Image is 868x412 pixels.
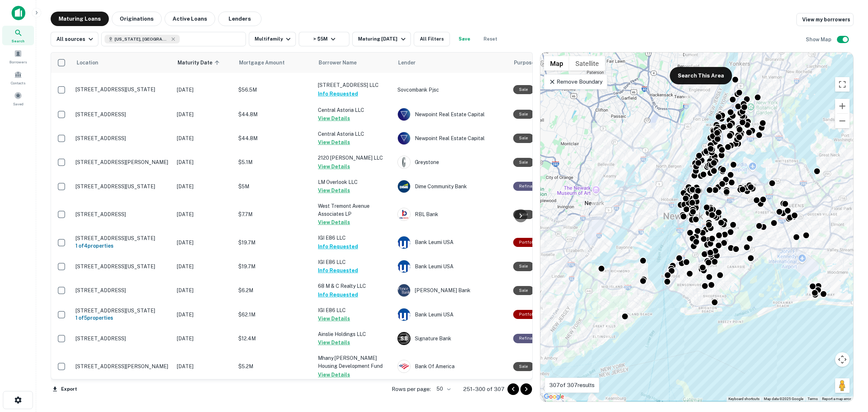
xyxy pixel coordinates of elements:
[549,381,595,390] p: 307 of 307 results
[318,154,390,162] p: 2120 [PERSON_NAME] LLC
[520,383,532,395] button: Go to next page
[115,36,169,42] span: [US_STATE], [GEOGRAPHIC_DATA], [GEOGRAPHIC_DATA]
[318,81,390,89] p: [STREET_ADDRESS] LLC
[835,99,850,113] button: Zoom in
[513,286,534,295] div: Sale
[235,52,314,73] th: Mortgage Amount
[76,86,170,93] p: [STREET_ADDRESS][US_STATE]
[177,262,231,270] p: [DATE]
[352,32,410,46] button: Maturing [DATE]
[832,331,868,366] iframe: Chat Widget
[318,242,358,251] button: Info Requested
[2,26,34,45] div: Search
[835,378,850,393] button: Drag Pegman onto the map to open Street View
[670,67,732,84] button: Search This Area
[238,158,311,166] p: $5.1M
[318,106,390,114] p: Central Astoria LLC
[319,58,357,67] span: Borrower Name
[9,59,27,65] span: Borrowers
[165,12,215,26] button: Active Loans
[397,86,506,94] p: Sovcombank Pjsc
[513,262,534,271] div: Sale
[318,89,358,98] button: Info Requested
[76,159,170,165] p: [STREET_ADDRESS][PERSON_NAME]
[318,290,358,299] button: Info Requested
[76,242,170,250] h6: 1 of 4 properties
[314,52,394,73] th: Borrower Name
[2,89,34,108] a: Saved
[569,56,605,71] button: Show satellite imagery
[13,101,24,107] span: Saved
[398,58,416,67] span: Lender
[398,260,410,273] img: picture
[318,370,350,379] button: View Details
[177,86,231,94] p: [DATE]
[398,108,410,121] img: picture
[513,110,534,119] div: Sale
[318,218,350,227] button: View Details
[11,80,25,86] span: Contacts
[318,330,390,338] p: Ainslie Holdings LLC
[808,397,818,401] a: Terms (opens in new tab)
[513,238,542,247] div: This is a portfolio loan with 4 properties
[177,110,231,118] p: [DATE]
[238,239,311,247] p: $19.7M
[398,308,410,321] img: picture
[513,210,534,219] div: Sale
[397,236,506,249] div: Bank Leumi USA
[76,363,170,370] p: [STREET_ADDRESS][PERSON_NAME]
[318,130,390,138] p: Central Astoria LLC
[238,134,311,142] p: $44.8M
[510,52,581,73] th: Purpose
[398,236,410,249] img: picture
[835,77,850,92] button: Toggle fullscreen view
[392,385,431,394] p: Rows per page:
[238,182,311,190] p: $5M
[238,335,311,342] p: $12.4M
[397,360,506,373] div: Bank Of America
[397,260,506,273] div: Bank Leumi USA
[397,132,506,145] div: Newpoint Real Estate Capital
[479,32,502,46] button: Reset
[76,335,170,342] p: [STREET_ADDRESS]
[318,258,390,266] p: IGI E86 LLC
[76,235,170,241] p: [STREET_ADDRESS][US_STATE]
[434,384,452,394] div: 50
[76,183,170,190] p: [STREET_ADDRESS][US_STATE]
[76,314,170,322] h6: 1 of 5 properties
[397,156,506,169] div: Greystone
[239,58,294,67] span: Mortgage Amount
[397,180,506,193] div: Dime Community Bank
[728,396,759,402] button: Keyboard shortcuts
[177,362,231,370] p: [DATE]
[764,397,803,401] span: Map data ©2025 Google
[414,32,450,46] button: All Filters
[177,335,231,342] p: [DATE]
[2,47,34,66] div: Borrowers
[76,211,170,218] p: [STREET_ADDRESS]
[238,110,311,118] p: $44.8M
[513,182,546,191] div: This loan purpose was for refinancing
[238,311,311,319] p: $62.1M
[76,111,170,118] p: [STREET_ADDRESS]
[318,186,350,195] button: View Details
[397,284,506,297] div: [PERSON_NAME] Bank
[318,202,390,218] p: West Tremont Avenue Associates LP
[540,52,853,402] div: 0 0
[542,392,566,402] img: Google
[394,52,510,73] th: Lender
[318,266,358,275] button: Info Requested
[218,12,261,26] button: Lenders
[51,384,79,395] button: Export
[51,32,98,46] button: All sources
[173,52,235,73] th: Maturity Date
[398,208,410,220] img: picture
[238,362,311,370] p: $5.2M
[177,134,231,142] p: [DATE]
[112,12,162,26] button: Originations
[806,35,833,43] h6: Show Map
[398,180,410,193] img: picture
[398,360,410,373] img: picture
[249,32,296,46] button: Multifamily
